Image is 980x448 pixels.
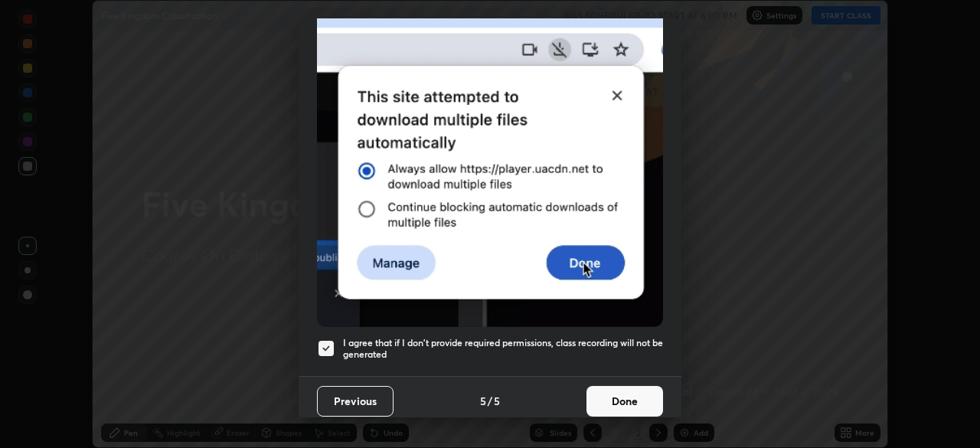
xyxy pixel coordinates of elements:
[343,337,663,361] h5: I agree that if I don't provide required permissions, class recording will not be generated
[494,393,500,409] h4: 5
[317,386,394,417] button: Previous
[488,393,492,409] h4: /
[586,386,663,417] button: Done
[480,393,486,409] h4: 5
